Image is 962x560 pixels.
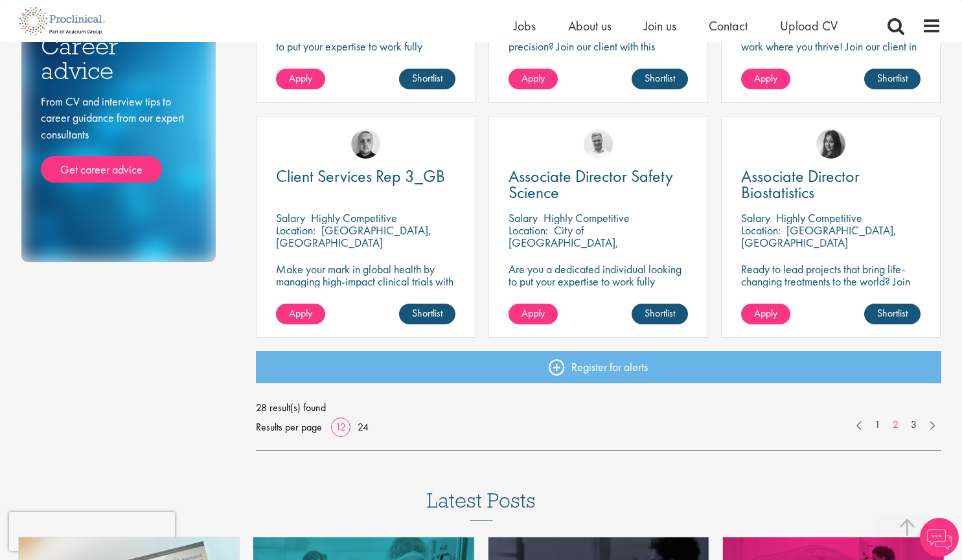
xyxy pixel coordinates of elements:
p: Shape your future with the freedom to work where you thrive! Join our client in this fully remote... [741,28,921,65]
span: Apply [521,71,545,85]
h3: Career advice [41,34,196,84]
a: 12 [331,420,350,434]
a: 2 [886,418,905,432]
a: Apply [276,304,325,324]
span: Apply [289,71,312,85]
p: [GEOGRAPHIC_DATA], [GEOGRAPHIC_DATA] [276,223,431,250]
a: 3 [904,418,923,432]
span: Results per page [256,418,322,437]
span: Apply [754,71,777,85]
a: Join us [644,17,676,34]
p: Are you a dedicated individual looking to put your expertise to work fully flexibly in a remote p... [509,263,688,324]
img: Chatbot [920,518,959,557]
span: Location: [276,223,315,238]
span: Salary [276,210,305,225]
a: Shortlist [632,69,688,89]
span: Client Services Rep 3_GB [276,165,445,187]
span: Apply [521,306,545,320]
a: Shortlist [864,69,921,89]
p: [GEOGRAPHIC_DATA], [GEOGRAPHIC_DATA] [741,223,897,250]
a: Upload CV [780,17,838,34]
a: Register for alerts [256,351,941,383]
a: Shortlist [399,69,455,89]
a: Apply [741,304,790,324]
span: Salary [741,210,770,225]
span: Salary [509,210,538,225]
a: Apply [509,69,558,89]
a: Apply [741,69,790,89]
a: Jobs [514,17,536,34]
a: About us [568,17,612,34]
a: Client Services Rep 3_GB [276,168,455,185]
iframe: reCAPTCHA [9,512,175,551]
p: Highly Competitive [776,210,862,225]
p: Make your mark in global health by managing high-impact clinical trials with a leading CRO. [276,263,455,300]
a: Shortlist [632,304,688,324]
span: Location: [741,223,781,238]
a: Apply [276,69,325,89]
div: From CV and interview tips to career guidance from our expert consultants [41,93,196,183]
a: Contact [709,17,748,34]
a: Shortlist [399,304,455,324]
span: Apply [754,306,777,320]
a: 1 [868,418,887,432]
p: Highly Competitive [311,210,397,225]
span: Location: [509,223,548,238]
a: Shortlist [864,304,921,324]
a: Get career advice [41,156,162,183]
p: City of [GEOGRAPHIC_DATA], [GEOGRAPHIC_DATA] [509,223,619,262]
h3: Latest Posts [427,489,536,521]
span: 28 result(s) found [256,398,941,418]
span: Apply [289,306,312,320]
a: Associate Director Safety Science [509,168,688,201]
p: Highly Competitive [544,210,630,225]
p: Ready to lead projects that bring life-changing treatments to the world? Join our client at the f... [741,263,921,324]
a: Associate Director Biostatistics [741,168,921,201]
span: Associate Director Biostatistics [741,165,860,203]
img: Harry Budge [351,129,380,159]
img: Heidi Hennigan [816,129,845,159]
a: 24 [353,420,373,434]
span: Associate Director Safety Science [509,165,673,203]
img: Joshua Bye [584,129,613,159]
a: Apply [509,304,558,324]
